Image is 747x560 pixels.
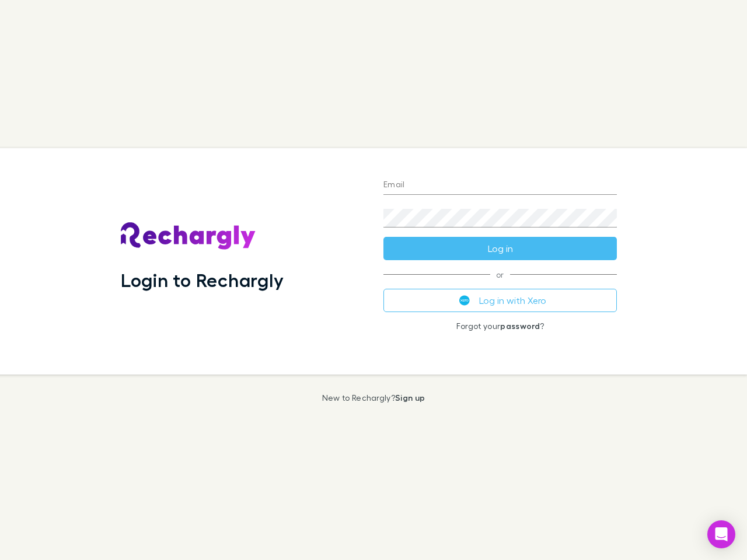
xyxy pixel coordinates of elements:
a: password [500,321,540,331]
img: Xero's logo [459,295,470,306]
button: Log in with Xero [383,289,617,312]
div: Open Intercom Messenger [707,520,735,548]
p: New to Rechargly? [322,393,425,402]
p: Forgot your ? [383,321,617,331]
button: Log in [383,237,617,260]
a: Sign up [395,393,425,402]
img: Rechargly's Logo [121,222,256,250]
h1: Login to Rechargly [121,269,284,291]
span: or [383,274,617,275]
